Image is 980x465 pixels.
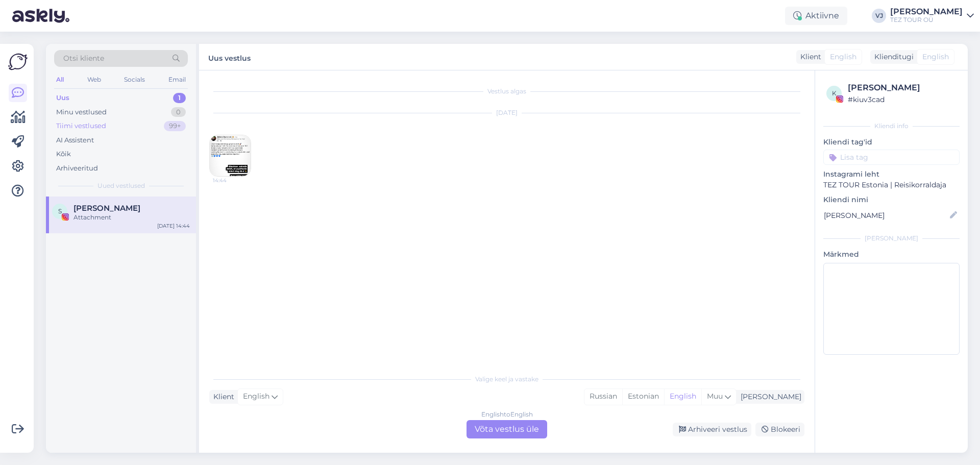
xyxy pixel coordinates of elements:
div: Blokeeri [755,423,804,436]
div: Minu vestlused [56,107,107,117]
input: Lisa tag [823,150,960,165]
div: Kõik [56,149,71,159]
div: Arhiveeri vestlus [673,423,751,436]
div: Russian [584,389,622,404]
div: Attachment [73,213,190,222]
input: Lisa nimi [824,210,948,221]
div: [DATE] 14:44 [157,222,190,230]
div: VJ [872,9,886,23]
a: [PERSON_NAME]TEZ TOUR OÜ [890,8,974,24]
div: Tiimi vestlused [56,121,106,131]
div: Klient [796,52,821,62]
div: Arhiveeritud [56,163,98,174]
div: 1 [173,93,186,103]
div: All [54,73,66,86]
span: S [58,207,62,215]
div: Estonian [622,389,664,404]
p: Instagrami leht [823,169,960,180]
span: English [922,52,949,62]
div: Kliendi info [823,121,960,131]
img: attachment [210,135,251,176]
span: Muu [707,391,723,401]
div: Aktiivne [785,7,847,25]
p: Märkmed [823,249,960,260]
div: [DATE] [209,108,804,117]
div: 99+ [164,121,186,131]
div: Vestlus algas [209,87,804,96]
div: [PERSON_NAME] [890,8,963,16]
span: 14:44 [213,177,251,184]
div: Email [166,73,188,86]
div: # kiuv3cad [848,94,957,105]
div: 0 [171,107,186,117]
span: English [243,391,269,402]
span: Uued vestlused [97,181,145,190]
div: Socials [122,73,147,86]
div: TEZ TOUR OÜ [890,16,963,24]
label: Uus vestlus [208,50,251,64]
div: AI Assistent [56,135,94,145]
p: TEZ TOUR Estonia | Reisikorraldaja [823,180,960,190]
div: Uus [56,93,69,103]
div: Web [85,73,103,86]
div: English to English [481,410,533,419]
div: [PERSON_NAME] [823,234,960,243]
div: English [664,389,701,404]
span: Otsi kliente [63,53,104,64]
p: Kliendi tag'id [823,137,960,148]
p: Kliendi nimi [823,194,960,205]
span: English [830,52,856,62]
div: [PERSON_NAME] [848,82,957,94]
span: k [832,89,837,97]
span: Sandra Roosna [73,204,140,213]
div: Klient [209,391,234,402]
div: Valige keel ja vastake [209,375,804,384]
div: Võta vestlus üle [467,420,547,438]
img: Askly Logo [8,52,28,71]
div: [PERSON_NAME] [737,391,801,402]
div: Klienditugi [870,52,914,62]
